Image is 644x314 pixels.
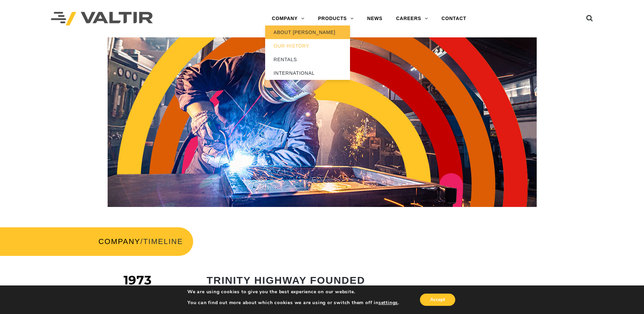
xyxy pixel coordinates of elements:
p: You can find out more about which cookies we are using or switch them off in . [187,300,399,306]
a: ABOUT [PERSON_NAME] [265,25,350,39]
a: CAREERS [389,12,435,25]
img: Header_Timeline [108,37,537,207]
a: INTERNATIONAL [265,66,350,80]
button: settings [379,300,398,306]
a: RENTALS [265,53,350,66]
strong: TRINITY HIGHWAY FOUNDED [207,275,365,286]
a: CONTACT [435,12,473,25]
span: 1973 [124,273,152,287]
p: We are using cookies to give you the best experience on our website. [187,289,399,295]
a: NEWS [361,12,389,25]
button: Accept [420,294,455,306]
span: TIMELINE [143,237,183,246]
a: COMPANY [265,12,311,25]
a: PRODUCTS [311,12,361,25]
a: OUR HISTORY [265,39,350,53]
a: COMPANY [98,237,141,246]
img: Valtir [51,12,153,26]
